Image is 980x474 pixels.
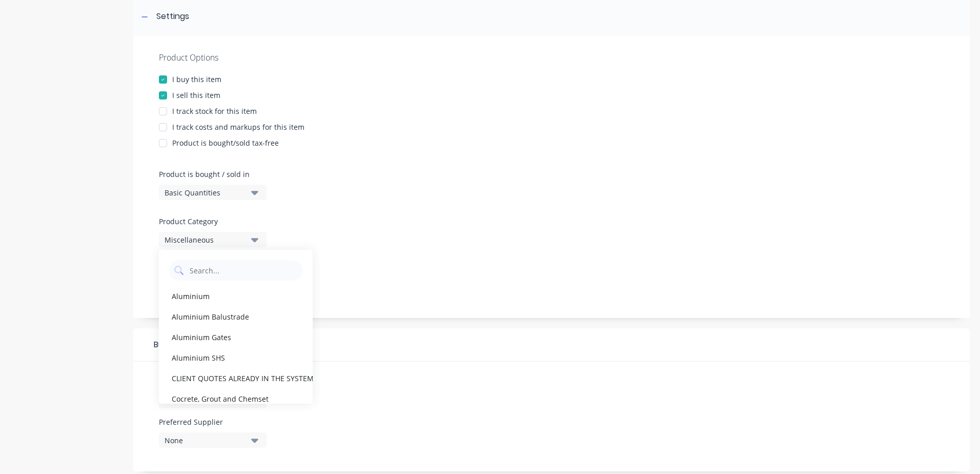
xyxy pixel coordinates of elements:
[159,347,313,368] div: Aluminium SHS
[159,327,313,347] div: Aluminium Gates
[172,137,279,148] div: Product is bought/sold tax-free
[159,388,313,409] div: Cocrete, Grout and Chemset
[172,90,220,101] div: I sell this item
[159,286,313,306] div: Aluminium
[156,10,189,23] div: Settings
[159,417,267,427] label: Preferred Supplier
[159,216,261,227] label: Product Category
[159,306,313,327] div: Aluminium Balustrade
[165,187,247,198] div: Basic Quantities
[159,169,261,180] label: Product is bought / sold in
[172,74,221,85] div: I buy this item
[165,234,247,245] div: Miscellaneous
[159,51,944,64] div: Product Options
[159,432,267,448] button: None
[165,435,247,446] div: None
[133,328,970,362] div: Buying
[172,122,304,132] div: I track costs and markups for this item
[189,260,297,281] input: Search...
[172,106,257,116] div: I track stock for this item
[159,185,267,200] button: Basic Quantities
[159,232,267,247] button: Miscellaneous
[159,368,313,388] div: CLIENT QUOTES ALREADY IN THE SYSTEM PRIOR TO [DATE]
